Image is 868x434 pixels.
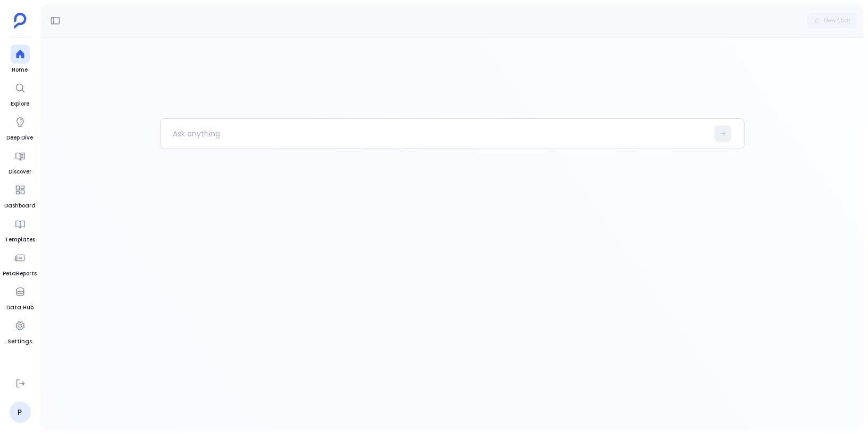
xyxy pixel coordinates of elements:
[11,45,30,74] a: Home
[4,180,36,210] a: Dashboard
[4,202,36,210] span: Dashboard
[11,66,30,74] span: Home
[5,236,35,244] span: Templates
[14,13,27,29] img: petavue logo
[5,214,35,244] a: Templates
[6,303,33,312] span: Data Hub
[7,134,33,142] span: Deep Dive
[8,316,32,346] a: Settings
[9,168,31,176] span: Discover
[3,270,37,278] span: PetaReports
[11,100,30,108] span: Explore
[3,248,37,278] a: PetaReports
[10,402,31,423] a: P
[9,146,31,176] a: Discover
[8,337,32,346] span: Settings
[6,282,33,312] a: Data Hub
[11,79,30,108] a: Explore
[7,112,33,142] a: Deep Dive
